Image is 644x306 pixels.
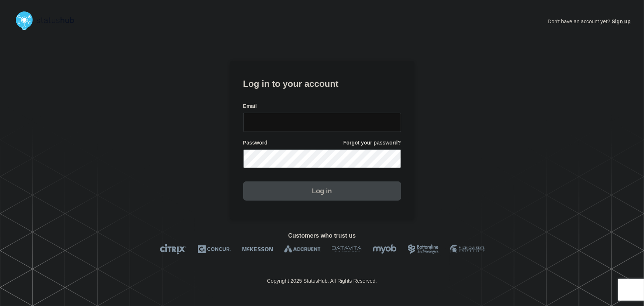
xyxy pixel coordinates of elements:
[450,244,485,255] img: MSU logo
[243,149,401,169] input: password input
[373,244,397,255] img: myob logo
[284,244,321,255] img: Accruent logo
[610,18,631,24] a: Sign up
[13,9,83,33] img: StatusHub logo
[243,76,401,90] h1: Log in to your account
[548,13,631,30] p: Don't have an account yet?
[243,181,401,201] button: Log in
[267,278,377,284] p: Copyright 2025 StatusHub. All Rights Reserved.
[160,244,187,255] img: Citrix logo
[343,139,401,146] a: Forgot your password?
[332,244,362,255] img: DataVita logo
[243,103,257,110] span: Email
[13,232,631,239] h2: Customers who trust us
[242,244,273,255] img: McKesson logo
[243,139,268,146] span: Password
[198,244,231,255] img: Concur logo
[243,113,401,132] input: email input
[408,244,439,255] img: Bottomline logo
